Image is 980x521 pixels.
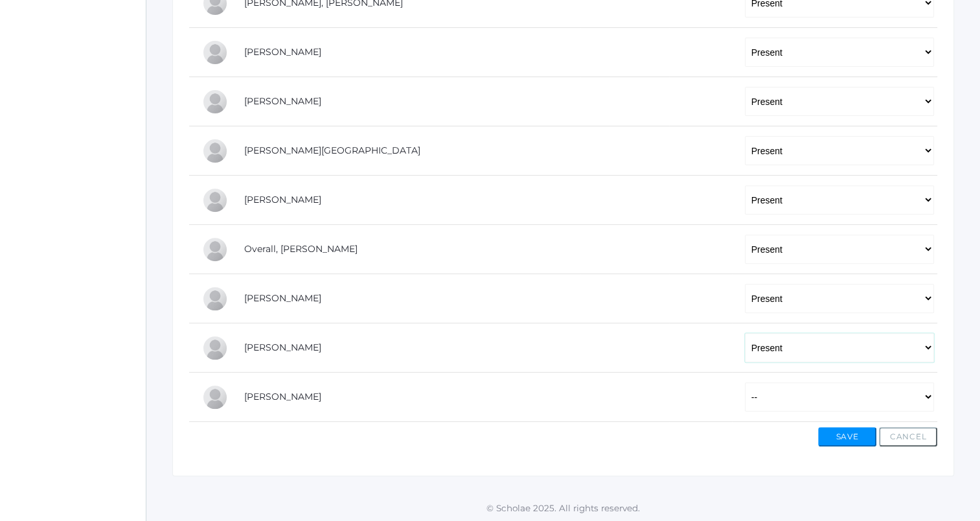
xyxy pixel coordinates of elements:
a: [PERSON_NAME][GEOGRAPHIC_DATA] [244,145,420,156]
button: Save [818,427,876,446]
div: LaRae Erner [202,40,228,65]
a: Overall, [PERSON_NAME] [244,243,358,255]
div: Austin Hill [202,138,228,164]
div: Olivia Puha [202,286,228,312]
a: [PERSON_NAME] [244,292,321,304]
div: Emme Renz [202,335,228,361]
a: [PERSON_NAME] [244,391,321,402]
div: Marissa Myers [202,187,228,213]
div: Chris Overall [202,237,228,262]
a: [PERSON_NAME] [244,342,321,353]
button: Cancel [879,427,937,446]
div: Leah Vichinsky [202,384,228,410]
a: [PERSON_NAME] [244,95,321,107]
p: © Scholae 2025. All rights reserved. [146,502,980,515]
div: Rachel Hayton [202,89,228,115]
a: [PERSON_NAME] [244,46,321,58]
a: [PERSON_NAME] [244,194,321,205]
